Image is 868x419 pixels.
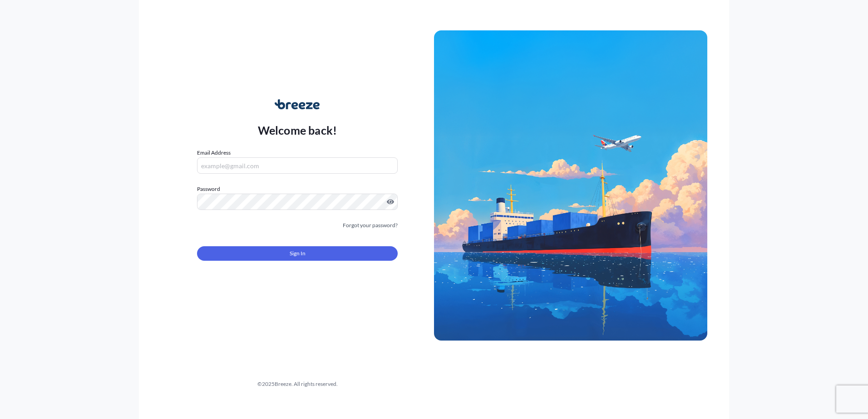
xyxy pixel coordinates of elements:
[258,123,337,137] p: Welcome back!
[197,157,398,174] input: example@gmail.com
[290,249,306,258] span: Sign In
[197,148,231,157] label: Email Address
[387,198,394,205] button: Show password
[197,246,398,261] button: Sign In
[434,30,707,341] img: Ship illustration
[161,380,434,389] div: © 2025 Breeze. All rights reserved.
[343,221,398,230] a: Forgot your password?
[197,185,398,194] label: Password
